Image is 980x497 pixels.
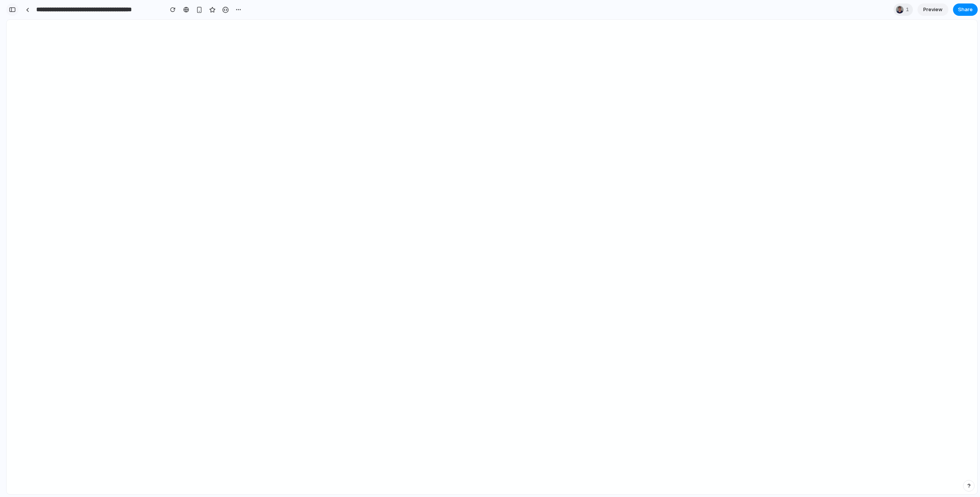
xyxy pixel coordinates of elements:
div: 1 [894,3,913,16]
span: 1 [906,6,911,14]
span: Preview [923,6,943,14]
span: Share [958,6,973,14]
a: Preview [917,3,948,16]
button: Share [953,3,978,16]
